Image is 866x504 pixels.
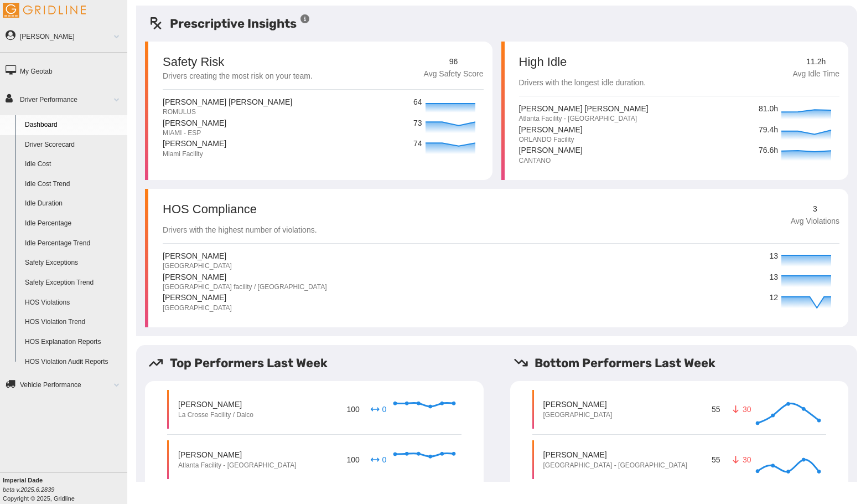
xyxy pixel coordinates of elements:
p: [PERSON_NAME] [163,138,226,149]
p: 0 [370,454,386,465]
p: Drivers with the longest idle duration. [519,77,646,89]
a: Idle Cost Trend [20,174,127,194]
p: [PERSON_NAME] [543,399,613,410]
p: CANTANO [519,156,583,166]
p: Avg Violations [791,215,839,228]
p: [PERSON_NAME] [178,399,253,410]
p: Atlanta Facility - [GEOGRAPHIC_DATA] [178,461,297,470]
p: Atlanta Facility - [GEOGRAPHIC_DATA] [519,114,649,124]
p: 100 [345,452,361,467]
p: 55 [709,452,722,467]
p: Safety Risk [163,56,224,68]
p: [GEOGRAPHIC_DATA] - [GEOGRAPHIC_DATA] [543,461,687,470]
a: Idle Percentage [20,214,127,234]
a: Idle Cost [20,155,127,174]
p: 13 [769,271,779,284]
p: Drivers creating the most risk on your team. [163,70,313,83]
p: Avg Idle Time [792,68,839,80]
a: HOS Violation Trend [20,312,127,332]
a: Driver Scorecard [20,135,127,155]
h5: Bottom Performers Last Week [514,354,858,372]
p: [PERSON_NAME] [163,271,327,282]
p: 11.2h [792,56,839,68]
i: beta v.2025.6.2839 [3,486,54,493]
p: High Idle [519,56,646,68]
h5: Prescriptive Insights [148,14,310,33]
p: 100 [345,402,361,416]
p: 74 [413,138,423,150]
b: Imperial Dade [3,477,43,484]
p: [GEOGRAPHIC_DATA] [163,261,232,271]
p: 55 [709,402,722,416]
p: ROMULUS [163,107,292,117]
a: HOS Explanation Reports [20,332,127,352]
p: [PERSON_NAME] [178,449,297,460]
a: Dashboard [20,115,127,135]
a: HOS Violations [20,293,127,313]
p: [PERSON_NAME] [PERSON_NAME] [163,96,292,107]
p: 79.4h [759,124,779,136]
p: [PERSON_NAME] [PERSON_NAME] [519,103,649,114]
p: [PERSON_NAME] [543,449,687,460]
p: [GEOGRAPHIC_DATA] [163,304,232,313]
p: Drivers with the highest number of violations. [163,224,317,236]
p: [PERSON_NAME] [519,145,583,156]
a: Idle Percentage Trend [20,234,127,254]
p: 81.0h [759,103,779,115]
p: HOS Compliance [163,203,317,215]
p: 96 [424,56,484,68]
img: Gridline [3,3,86,18]
a: Idle Duration [20,194,127,214]
p: [PERSON_NAME] [519,124,583,135]
p: 0 [370,404,386,415]
p: [GEOGRAPHIC_DATA] facility / [GEOGRAPHIC_DATA] [163,282,327,292]
p: 73 [413,117,423,130]
a: HOS Violation Audit Reports [20,352,127,372]
p: ORLANDO Facility [519,135,583,145]
p: [PERSON_NAME] [163,117,226,128]
p: Miami Facility [163,150,226,159]
p: 30 [731,454,749,465]
h5: Top Performers Last Week [148,354,492,372]
p: MIAMI - ESP [163,128,226,138]
p: 3 [791,203,839,215]
p: [GEOGRAPHIC_DATA] [543,410,613,420]
p: 12 [769,292,779,304]
p: [PERSON_NAME] [163,250,232,261]
p: 13 [769,250,779,263]
p: 76.6h [759,145,779,157]
p: [PERSON_NAME] [163,292,232,303]
p: 30 [731,404,749,415]
div: Copyright © 2025, Gridline [3,476,127,503]
a: Safety Exception Trend [20,273,127,293]
p: 64 [413,96,423,109]
p: La Crosse Facility / Dalco [178,410,253,420]
p: Avg Safety Score [424,68,484,80]
a: Safety Exceptions [20,253,127,273]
